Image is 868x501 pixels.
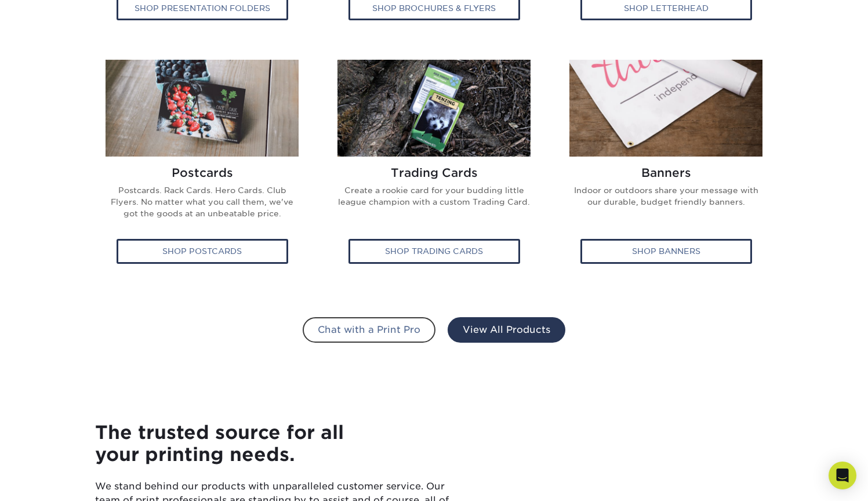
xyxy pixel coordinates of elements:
a: Trading Cards Trading Cards Create a rookie card for your budding little league champion with a c... [327,60,542,275]
img: Banners [569,60,762,157]
h4: The trusted source for all your printing needs. [95,422,464,466]
div: Shop Trading Cards [348,239,520,263]
h2: Banners [568,166,764,180]
img: Postcards [106,60,299,157]
p: Indoor or outdoors share your message with our durable, budget friendly banners. [568,184,764,217]
div: Shop Banners [580,239,752,263]
a: Banners Banners Indoor or outdoors share your message with our durable, budget friendly banners. ... [559,60,773,275]
h2: Trading Cards [336,166,532,180]
p: Postcards. Rack Cards. Hero Cards. Club Flyers. No matter what you call them, we've got the goods... [104,184,300,229]
h2: Postcards [104,166,300,180]
div: Open Intercom Messenger [829,462,856,489]
div: Shop Postcards [117,239,288,263]
p: Create a rookie card for your budding little league champion with a custom Trading Card. [336,184,532,217]
img: Trading Cards [337,60,531,157]
a: View All Products [448,317,565,343]
a: Chat with a Print Pro [303,317,435,343]
a: Postcards Postcards Postcards. Rack Cards. Hero Cards. Club Flyers. No matter what you call them,... [95,60,310,275]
